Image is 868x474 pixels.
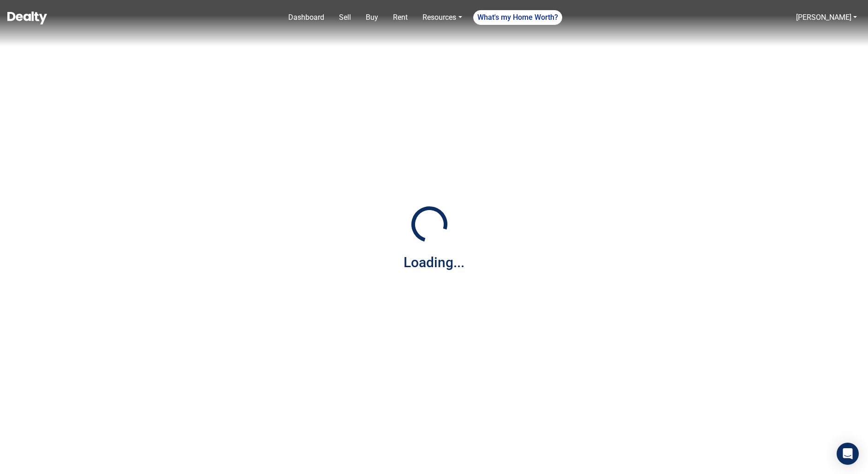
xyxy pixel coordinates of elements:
[419,8,465,27] a: Resources
[362,8,382,27] a: Buy
[473,10,562,25] a: What's my Home Worth?
[389,8,411,27] a: Rent
[7,12,47,24] img: Dealty - Buy, Sell & Rent Homes
[792,8,861,27] a: [PERSON_NAME]
[5,446,32,474] iframe: BigID CMP Widget
[404,252,464,273] div: Loading...
[406,201,452,247] img: Loading
[285,8,328,27] a: Dashboard
[335,8,355,27] a: Sell
[837,443,859,465] div: Open Intercom Messenger
[796,13,851,22] a: [PERSON_NAME]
